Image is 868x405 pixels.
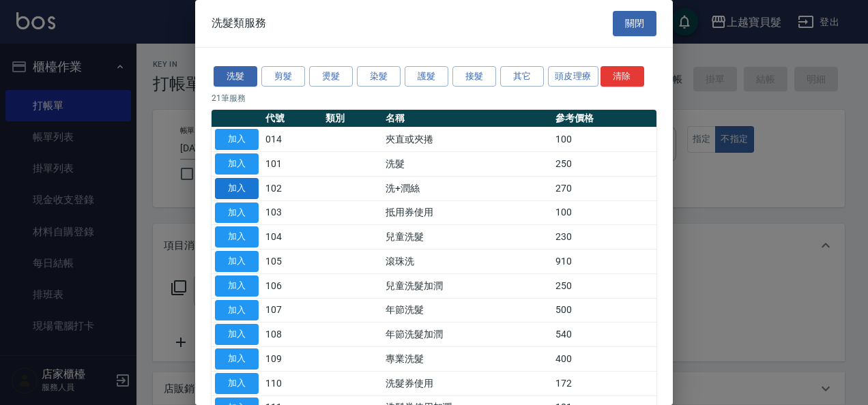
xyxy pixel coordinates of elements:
[552,298,656,322] td: 500
[357,66,401,87] button: 染髮
[500,66,544,87] button: 其它
[382,273,553,298] td: 兒童洗髮加潤
[382,347,553,372] td: 專業洗髮
[552,127,656,152] td: 100
[215,202,259,224] button: 加入
[262,322,322,347] td: 108
[548,66,598,87] button: 頭皮理療
[601,66,644,87] button: 清除
[262,298,322,322] td: 107
[262,371,322,395] td: 110
[405,66,448,87] button: 護髮
[215,129,259,150] button: 加入
[382,110,553,127] th: 名稱
[552,200,656,225] td: 100
[552,225,656,250] td: 230
[262,110,322,127] th: 代號
[382,298,553,322] td: 年節洗髮
[309,66,353,87] button: 燙髮
[215,251,259,272] button: 加入
[322,110,382,127] th: 類別
[262,176,322,200] td: 102
[382,225,553,250] td: 兒童洗髮
[215,153,259,175] button: 加入
[262,127,322,152] td: 014
[552,110,656,127] th: 參考價格
[382,176,553,200] td: 洗+潤絲
[552,273,656,298] td: 250
[212,16,266,30] span: 洗髮類服務
[262,347,322,372] td: 109
[552,322,656,347] td: 540
[262,225,322,250] td: 104
[382,152,553,177] td: 洗髮
[214,66,257,87] button: 洗髮
[215,226,259,247] button: 加入
[452,66,496,87] button: 接髮
[382,371,553,395] td: 洗髮券使用
[382,322,553,347] td: 年節洗髮加潤
[382,200,553,225] td: 抵用券使用
[215,178,259,199] button: 加入
[552,176,656,200] td: 270
[552,371,656,395] td: 172
[215,373,259,394] button: 加入
[261,66,305,87] button: 剪髮
[215,275,259,297] button: 加入
[262,250,322,274] td: 105
[212,92,656,104] p: 21 筆服務
[215,348,259,370] button: 加入
[552,347,656,372] td: 400
[382,250,553,274] td: 滾珠洗
[215,324,259,345] button: 加入
[262,273,322,298] td: 106
[552,250,656,274] td: 910
[552,152,656,177] td: 250
[613,11,656,36] button: 關閉
[262,152,322,177] td: 101
[215,300,259,321] button: 加入
[382,127,553,152] td: 夾直或夾捲
[262,200,322,225] td: 103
